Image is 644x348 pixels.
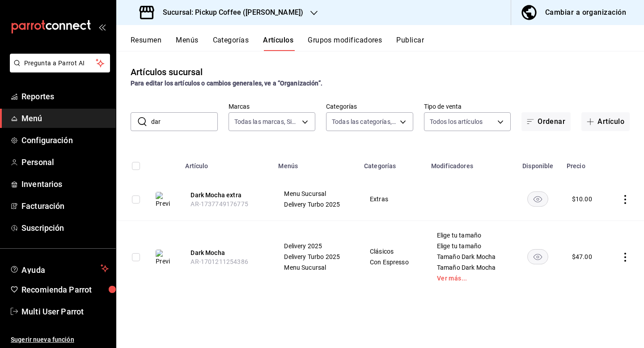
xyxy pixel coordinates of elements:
[370,259,415,265] span: Con Espresso
[156,7,303,18] h3: Sucursal: Pickup Coffee ([PERSON_NAME])
[621,253,630,262] button: actions
[191,200,248,208] span: AR-1737749176775
[424,103,511,110] label: Tipo de venta
[191,258,248,265] span: AR-1701211254386
[21,134,109,146] span: Configuración
[527,191,548,207] button: availability-product
[229,103,316,110] label: Marcas
[21,90,109,102] span: Reportes
[151,113,218,131] input: Buscar artículo
[572,195,592,204] div: $ 10.00
[21,222,109,234] span: Suscripción
[515,149,561,178] th: Disponible
[21,284,109,296] span: Recomienda Parrot
[21,178,109,190] span: Inventarios
[131,36,161,51] button: Resumen
[545,6,626,19] div: Cambiar a organización
[437,254,504,260] span: Tamaño Dark Mocha
[284,191,347,197] span: Menu Sucursal
[263,36,293,51] button: Artículos
[284,201,347,208] span: Delivery Turbo 2025
[332,117,397,126] span: Todas las categorías, Sin categoría
[561,149,607,178] th: Precio
[359,149,426,178] th: Categorías
[21,306,109,318] span: Multi User Parrot
[370,196,415,202] span: Extras
[437,264,504,271] span: Tamaño Dark Mocha
[437,243,504,249] span: Elige tu tamaño
[21,156,109,168] span: Personal
[131,80,322,87] strong: Para editar los artículos o cambios generales, ve a “Organización”.
[131,36,644,51] div: navigation tabs
[131,65,203,79] div: Artículos sucursal
[180,149,273,178] th: Artículo
[156,192,170,208] img: Preview
[21,200,109,212] span: Facturación
[426,149,515,178] th: Modificadores
[437,232,504,238] span: Elige tu tamaño
[572,252,592,261] div: $ 47.00
[273,149,359,178] th: Menús
[284,254,347,260] span: Delivery Turbo 2025
[24,59,96,68] span: Pregunta a Parrot AI
[284,243,347,249] span: Delivery 2025
[370,248,415,255] span: Clásicos
[156,250,170,266] img: Preview
[527,249,548,264] button: availability-product
[437,275,504,281] a: Ver más...
[308,36,382,51] button: Grupos modificadores
[284,264,347,271] span: Menu Sucursal
[11,335,109,344] span: Sugerir nueva función
[191,248,262,257] button: edit-product-location
[10,54,110,72] button: Pregunta a Parrot AI
[191,191,262,199] button: edit-product-location
[98,23,106,30] button: open_drawer_menu
[621,195,630,204] button: actions
[521,112,571,131] button: Ordenar
[176,36,198,51] button: Menús
[326,103,413,110] label: Categorías
[21,263,97,274] span: Ayuda
[430,117,483,126] span: Todos los artículos
[581,112,630,131] button: Artículo
[6,65,110,74] a: Pregunta a Parrot AI
[234,117,299,126] span: Todas las marcas, Sin marca
[213,36,249,51] button: Categorías
[21,112,109,124] span: Menú
[396,36,424,51] button: Publicar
